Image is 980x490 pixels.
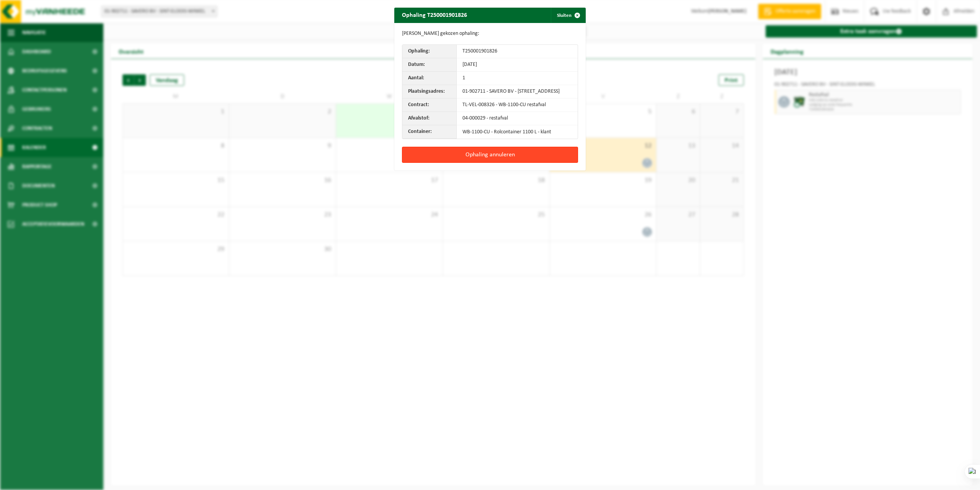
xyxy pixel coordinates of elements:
[402,112,457,125] th: Afvalstof:
[402,147,578,163] button: Ophaling annuleren
[402,31,578,37] p: [PERSON_NAME] gekozen ophaling:
[402,45,457,58] th: Ophaling:
[457,98,578,112] td: TL-VEL-008326 - WB-1100-CU restafval
[402,58,457,72] th: Datum:
[402,72,457,85] th: Aantal:
[457,85,578,98] td: 01-902711 - SAVERO BV - [STREET_ADDRESS]
[402,125,457,139] th: Container:
[457,58,578,72] td: [DATE]
[394,8,475,22] h2: Ophaling T250001901826
[551,8,585,23] button: Sluiten
[402,98,457,112] th: Contract:
[457,125,578,139] td: WB-1100-CU - Rolcontainer 1100 L - klant
[402,85,457,98] th: Plaatsingsadres:
[457,112,578,125] td: 04-000029 - restafval
[457,45,578,58] td: T250001901826
[457,72,578,85] td: 1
